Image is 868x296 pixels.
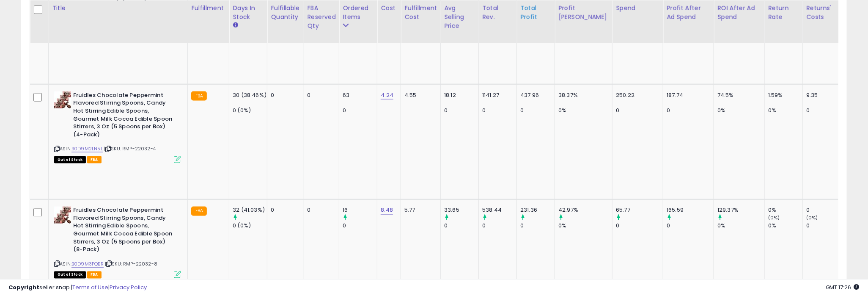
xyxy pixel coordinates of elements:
div: 0 [343,107,377,114]
div: 0 (0%) [233,222,267,230]
div: 538.44 [482,207,516,214]
div: 0 (0%) [233,107,267,114]
div: 33.65 [444,207,478,214]
span: | SKU: RMP-22032-8 [105,261,157,268]
a: B0D9M3PQBR [71,261,104,268]
div: Days In Stock [233,4,264,22]
div: 0 [482,222,516,230]
div: ASIN: [54,91,181,162]
div: 32 (41.03%) [233,207,267,214]
div: 0 [616,107,663,114]
img: 51GpybYGQeL._SL40_.jpg [54,91,71,108]
div: 0 [520,222,555,230]
div: Total Rev. [482,4,513,22]
div: Return Rate [768,4,799,22]
div: FBA Reserved Qty [308,4,336,30]
div: 0% [558,107,612,114]
div: 0 [520,107,555,114]
div: Fulfillment Cost [404,4,437,22]
div: 0 [308,207,333,214]
div: 165.59 [667,207,714,214]
div: 0 [343,222,377,230]
div: 1.59% [768,91,802,99]
small: FBA [191,91,207,101]
div: Title [52,4,184,13]
div: Cost [381,4,397,13]
a: 8.48 [381,206,393,215]
div: 74.5% [717,91,764,99]
small: Days In Stock. [233,22,238,29]
span: | SKU: RMP-22032-4 [104,145,156,152]
div: 0% [558,222,612,230]
div: ROI After Ad Spend [717,4,761,22]
small: (0%) [806,215,818,221]
div: 0 [271,207,297,214]
div: Ordered Items [343,4,374,22]
div: 0% [717,222,764,230]
div: 0 [444,107,478,114]
div: Profit [PERSON_NAME] [558,4,609,22]
div: 0 [616,222,663,230]
div: 0% [717,107,764,114]
div: 5.77 [404,207,434,214]
div: seller snap | | [8,284,147,292]
div: 0% [768,107,802,114]
div: 18.12 [444,91,478,99]
div: 129.37% [717,207,764,214]
small: FBA [191,207,207,216]
div: 0 [806,222,841,230]
div: 0 [308,91,333,99]
div: 0% [768,222,802,230]
a: Privacy Policy [110,283,147,291]
div: 0 [806,107,841,114]
div: Avg Selling Price [444,4,475,30]
div: 38.37% [558,91,612,99]
div: 65.77 [616,207,663,214]
a: B0D9M2LN5L [71,145,103,152]
div: 0 [482,107,516,114]
div: 187.74 [667,91,714,99]
div: Fulfillable Quantity [271,4,300,22]
div: Returns' Costs [806,4,837,22]
div: Profit After Ad Spend [667,4,710,22]
div: 1141.27 [482,91,516,99]
div: 4.55 [404,91,434,99]
div: 437.96 [520,91,555,99]
div: Total Profit [520,4,551,22]
div: 16 [343,207,377,214]
div: 42.97% [558,207,612,214]
div: 63 [343,91,377,99]
small: (0%) [768,215,780,221]
div: Fulfillment [191,4,225,13]
div: 0% [768,207,802,214]
img: 51GpybYGQeL._SL40_.jpg [54,207,71,224]
span: 2025-10-12 17:26 GMT [826,283,860,291]
div: 0 [806,207,841,214]
div: 0 [271,91,297,99]
div: 231.36 [520,207,555,214]
strong: Copyright [8,283,39,291]
div: 0 [667,222,714,230]
div: 9.35 [806,91,841,99]
div: 0 [667,107,714,114]
a: Terms of Use [72,283,108,291]
div: 30 (38.46%) [233,91,267,99]
div: Spend [616,4,659,13]
span: FBA [87,156,102,163]
div: 250.22 [616,91,663,99]
b: Fruidles Chocolate Peppermint Flavored Stirring Spoons, Candy Hot Stirring Edible Spoons, Gourmet... [73,207,176,256]
span: All listings that are currently out of stock and unavailable for purchase on Amazon [54,156,86,163]
div: 0 [444,222,478,230]
a: 4.24 [381,91,393,100]
b: Fruidles Chocolate Peppermint Flavored Stirring Spoons, Candy Hot Stirring Edible Spoons, Gourmet... [73,91,176,141]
